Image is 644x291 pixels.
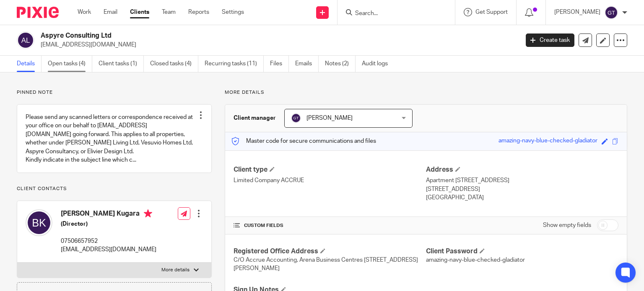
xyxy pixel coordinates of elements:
[41,31,419,40] h2: Aspyre Consulting Ltd
[17,7,59,18] img: Pixie
[17,89,212,96] p: Pinned note
[475,9,508,15] span: Get Support
[17,31,34,49] img: svg%3E
[234,247,426,256] h4: Registered Office Address
[188,8,209,16] a: Reports
[362,56,394,72] a: Audit logs
[130,8,149,16] a: Clients
[205,56,264,72] a: Recurring tasks (11)
[17,56,42,72] a: Details
[225,89,627,96] p: More details
[26,209,52,236] img: svg%3E
[499,136,597,146] div: amazing-navy-blue-checked-gladiator
[325,56,356,72] a: Notes (2)
[99,56,144,72] a: Client tasks (1)
[144,209,152,218] i: Primary
[78,8,91,16] a: Work
[222,8,244,16] a: Settings
[295,56,319,72] a: Emails
[61,245,156,254] p: [EMAIL_ADDRESS][DOMAIN_NAME]
[306,115,353,121] span: [PERSON_NAME]
[234,114,276,122] h3: Client manager
[231,137,376,145] p: Master code for secure communications and files
[234,165,426,174] h4: Client type
[61,220,156,228] h5: (Director)
[234,222,426,229] h4: CUSTOM FIELDS
[17,185,212,192] p: Client contacts
[41,41,513,49] p: [EMAIL_ADDRESS][DOMAIN_NAME]
[104,8,117,16] a: Email
[291,113,301,123] img: svg%3E
[605,6,618,19] img: svg%3E
[543,221,591,229] label: Show empty fields
[234,176,426,185] p: Limited Company ACCRUE
[354,10,430,18] input: Search
[554,8,600,16] p: [PERSON_NAME]
[426,193,618,202] p: [GEOGRAPHIC_DATA]
[48,56,92,72] a: Open tasks (4)
[526,33,574,47] a: Create task
[161,267,190,273] p: More details
[426,165,618,174] h4: Address
[61,237,156,245] p: 07506657952
[426,247,618,256] h4: Client Password
[150,56,198,72] a: Closed tasks (4)
[162,8,176,16] a: Team
[426,257,525,263] span: amazing-navy-blue-checked-gladiator
[234,257,418,271] span: C/O Accrue Accounting, Arena Business Centres [STREET_ADDRESS][PERSON_NAME]
[426,176,618,185] p: Apartment [STREET_ADDRESS]
[426,185,618,193] p: [STREET_ADDRESS]
[270,56,289,72] a: Files
[61,209,156,220] h4: [PERSON_NAME] Kugara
